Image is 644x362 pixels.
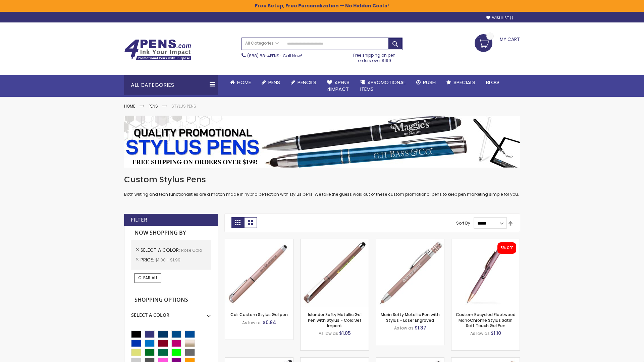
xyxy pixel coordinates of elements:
[245,41,279,46] span: All Categories
[242,38,282,49] a: All Categories
[360,79,406,93] span: 4PROMOTIONAL ITEMS
[456,220,470,226] label: Sort By
[225,239,293,307] img: Cali Custom Stylus Gel pen-Rose Gold
[225,75,256,90] a: Home
[327,79,350,93] span: 4Pens 4impact
[491,330,501,337] span: $1.10
[481,75,504,90] a: Blog
[131,293,211,307] strong: Shopping Options
[124,75,218,95] div: All Categories
[138,275,158,281] span: Clear All
[124,116,520,168] img: Stylus Pens
[149,103,158,109] a: Pens
[301,239,369,244] a: Islander Softy Metallic Gel Pen with Stylus - ColorJet Imprint-Rose Gold
[263,319,276,326] span: $0.84
[411,75,441,90] a: Rush
[346,50,403,63] div: Free shipping on pen orders over $199
[423,79,436,86] span: Rush
[171,103,196,109] strong: Stylus Pens
[415,324,426,331] span: $1.37
[131,307,211,318] div: Select A Color
[319,330,338,336] span: As low as
[456,312,516,328] a: Custom Recycled Fleetwood MonoChrome Stylus Satin Soft Touch Gel Pen
[501,246,513,250] div: 5% OFF
[242,320,262,325] span: As low as
[381,312,440,323] a: Marin Softy Metallic Pen with Stylus - Laser Engraved
[301,239,369,307] img: Islander Softy Metallic Gel Pen with Stylus - ColorJet Imprint-Rose Gold
[298,79,316,86] span: Pencils
[155,257,180,263] span: $1.00 - $1.99
[486,15,513,20] a: Wishlist
[268,79,280,86] span: Pens
[453,79,475,86] span: Specials
[470,330,490,336] span: As low as
[486,79,499,86] span: Blog
[355,75,411,97] a: 4PROMOTIONALITEMS
[376,239,444,307] img: Marin Softy Metallic Pen with Stylus - Laser Engraved-Rose Gold
[256,75,285,90] a: Pens
[451,239,520,244] a: Custom Recycled Fleetwood MonoChrome Stylus Satin Soft Touch Gel Pen-Rose Gold
[285,75,322,90] a: Pencils
[230,312,288,317] a: Cali Custom Stylus Gel pen
[141,247,181,253] span: Select A Color
[131,226,211,240] strong: Now Shopping by
[247,53,302,59] span: - Call Now!
[231,217,244,228] strong: Grid
[131,216,147,224] strong: Filter
[247,53,279,59] a: (888) 88-4PENS
[451,239,520,307] img: Custom Recycled Fleetwood MonoChrome Stylus Satin Soft Touch Gel Pen-Rose Gold
[181,247,202,253] span: Rose Gold
[441,75,481,90] a: Specials
[225,239,293,244] a: Cali Custom Stylus Gel pen-Rose Gold
[124,103,135,109] a: Home
[322,75,355,97] a: 4Pens4impact
[376,239,444,244] a: Marin Softy Metallic Pen with Stylus - Laser Engraved-Rose Gold
[394,325,414,331] span: As low as
[308,312,362,328] a: Islander Softy Metallic Gel Pen with Stylus - ColorJet Imprint
[141,256,155,263] span: Price
[124,174,520,197] div: Both writing and tech functionalities are a match made in hybrid perfection with stylus pens. We ...
[124,39,191,61] img: 4Pens Custom Pens and Promotional Products
[237,79,251,86] span: Home
[135,273,161,283] a: Clear All
[339,330,351,337] span: $1.05
[124,174,520,185] h1: Custom Stylus Pens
